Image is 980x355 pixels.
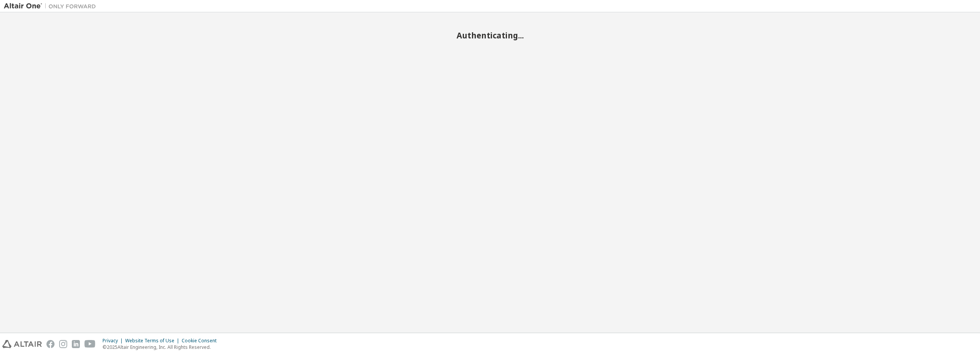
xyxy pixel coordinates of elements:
img: instagram.svg [59,340,67,348]
img: youtube.svg [84,340,96,348]
img: facebook.svg [46,340,55,348]
div: Cookie Consent [182,338,221,344]
h2: Authenticating... [4,30,976,40]
p: © 2025 Altair Engineering, Inc. All Rights Reserved. [103,344,221,350]
img: altair_logo.svg [2,340,42,348]
div: Privacy [103,338,125,344]
img: linkedin.svg [72,340,80,348]
div: Website Terms of Use [125,338,182,344]
img: Altair One [4,2,100,10]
